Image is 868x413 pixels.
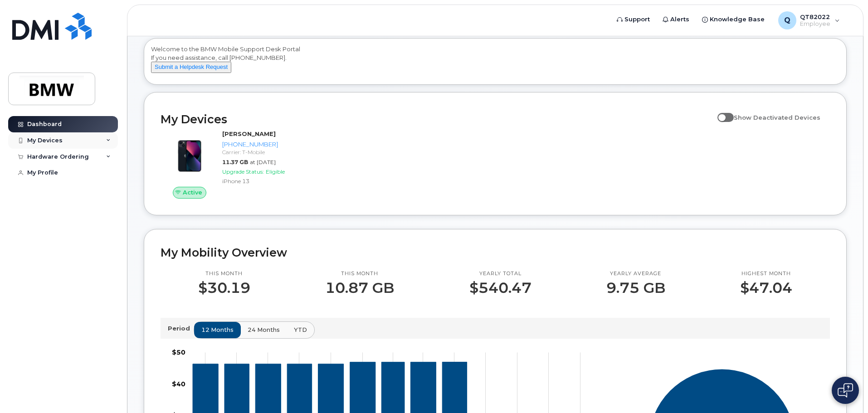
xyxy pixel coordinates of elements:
[734,114,820,121] span: Show Deactivated Devices
[222,168,264,175] span: Upgrade Status:
[670,15,689,24] span: Alerts
[151,45,839,81] div: Welcome to the BMW Mobile Support Desk Portal If you need assistance, call [PHONE_NUMBER].
[250,159,276,165] span: at [DATE]
[624,15,650,24] span: Support
[772,11,846,29] div: QT82022
[266,168,285,175] span: Eligible
[294,326,307,334] span: YTD
[248,326,280,334] span: 24 months
[161,112,713,126] h2: My Devices
[800,20,830,28] span: Employee
[161,130,320,199] a: Active[PERSON_NAME][PHONE_NUMBER]Carrier: T-Mobile11.37 GBat [DATE]Upgrade Status:EligibleiPhone 13
[469,270,532,277] p: Yearly total
[838,383,853,398] img: Open chat
[606,280,665,296] p: 9.75 GB
[198,270,250,277] p: This month
[325,270,394,277] p: This month
[696,10,771,29] a: Knowledge Base
[325,280,394,296] p: 10.87 GB
[172,348,185,356] tspan: $50
[740,270,792,277] p: Highest month
[222,159,248,165] span: 11.37 GB
[198,280,250,296] p: $30.19
[606,270,665,277] p: Yearly average
[151,62,231,73] button: Submit a Helpdesk Request
[717,109,725,116] input: Show Deactivated Devices
[161,246,830,259] h2: My Mobility Overview
[172,379,185,388] tspan: $40
[610,10,656,29] a: Support
[168,134,211,178] img: image20231002-3703462-1ig824h.jpeg
[168,324,194,333] p: Period
[183,188,202,197] span: Active
[800,13,830,20] span: QT82022
[222,130,276,137] strong: [PERSON_NAME]
[784,15,790,26] span: Q
[222,177,316,185] div: iPhone 13
[740,280,792,296] p: $47.04
[656,10,696,29] a: Alerts
[710,15,765,24] span: Knowledge Base
[469,280,532,296] p: $540.47
[151,63,231,70] a: Submit a Helpdesk Request
[222,148,316,156] div: Carrier: T-Mobile
[222,140,316,149] div: [PHONE_NUMBER]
